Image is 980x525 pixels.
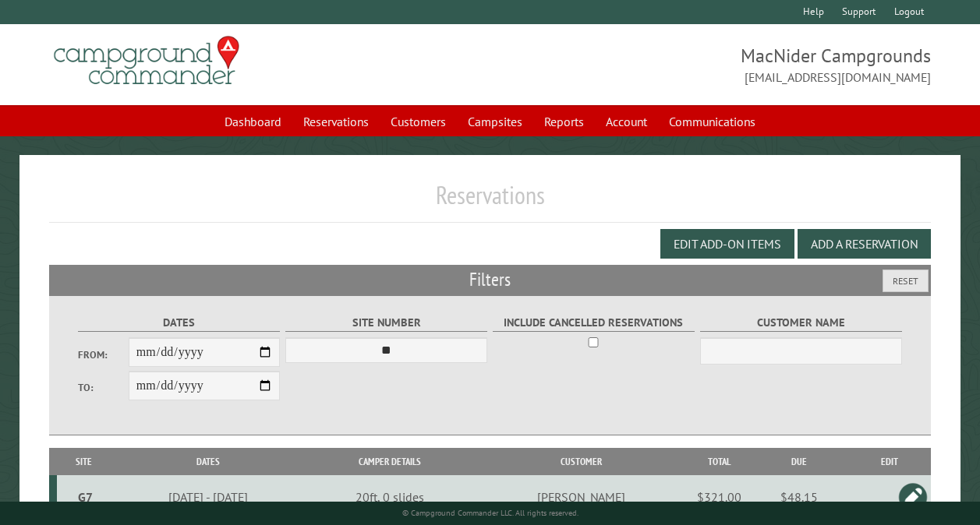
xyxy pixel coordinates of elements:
[215,107,291,136] a: Dashboard
[883,270,929,292] button: Reset
[381,107,455,136] a: Customers
[305,475,474,520] td: 20ft, 0 slides
[798,229,931,259] button: Add a Reservation
[63,489,108,505] div: G7
[751,448,848,475] th: Due
[57,448,111,475] th: Site
[111,448,305,475] th: Dates
[751,475,848,520] td: $48.15
[660,107,765,136] a: Communications
[688,475,751,520] td: $321.00
[49,180,931,223] h1: Reservations
[294,107,378,136] a: Reservations
[535,107,593,136] a: Reports
[78,347,129,362] label: From:
[78,314,280,332] label: Dates
[474,475,688,520] td: [PERSON_NAME]
[490,43,932,86] span: MacNider Campgrounds [EMAIL_ADDRESS][DOMAIN_NAME]
[113,489,302,505] div: [DATE] - [DATE]
[493,314,695,332] label: Include Cancelled Reservations
[848,448,932,475] th: Edit
[402,508,578,518] small: © Campground Commander LLC. All rights reserved.
[458,107,532,136] a: Campsites
[78,380,129,395] label: To:
[596,107,656,136] a: Account
[688,448,751,475] th: Total
[660,229,794,259] button: Edit Add-on Items
[474,448,688,475] th: Customer
[49,30,244,91] img: Campground Commander
[49,265,931,294] h2: Filters
[700,314,902,332] label: Customer Name
[285,314,487,332] label: Site Number
[305,448,474,475] th: Camper Details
